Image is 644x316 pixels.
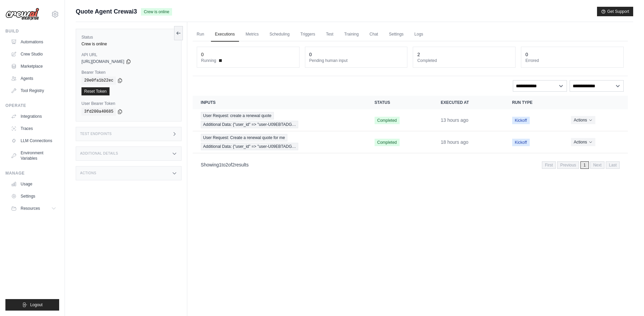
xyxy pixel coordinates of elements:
div: 0 [309,51,312,58]
a: Environment Variables [8,148,59,164]
nav: Pagination [542,161,620,169]
a: Test [322,27,337,42]
a: Crew Studio [8,49,59,60]
a: Executions [211,27,239,42]
th: Executed at [433,96,504,109]
a: Metrics [242,27,263,42]
a: Agents [8,73,59,84]
span: Kickoff [512,139,530,146]
span: Running [201,58,216,63]
span: Additional Data: {"user_id" => "user-U09EBTADG… [201,143,299,150]
dt: Pending human input [309,58,403,63]
a: Settings [8,191,59,202]
button: Actions for execution [571,138,595,146]
div: 0 [201,51,204,58]
time: September 15, 2025 at 20:13 PDT [441,117,469,123]
div: Crew is online [81,41,176,47]
dt: Completed [417,58,511,63]
a: Reset Token [81,87,110,95]
th: Inputs [193,96,366,109]
section: Crew executions table [193,96,628,173]
a: Scheduling [265,27,293,42]
code: 20e0fa1b22ec [81,76,116,85]
label: User Bearer Token [81,101,176,106]
span: Last [606,161,620,169]
a: Integrations [8,111,59,122]
span: Quote Agent Crewai3 [76,7,137,16]
a: Usage [8,179,59,189]
span: Kickoff [512,117,530,124]
button: Actions for execution [571,116,595,124]
dt: Errored [525,58,619,63]
span: Additional Data: {"user_id" => "user-U09EBTADG… [201,121,299,128]
span: 1 [580,161,589,169]
span: First [542,161,556,169]
div: Operate [5,103,59,108]
span: [URL][DOMAIN_NAME] [81,59,124,64]
h3: Additional Details [80,152,118,156]
span: Completed [375,139,400,146]
span: Completed [375,117,400,124]
a: Chat [365,27,382,42]
div: Manage [5,171,59,176]
button: Logout [5,299,59,311]
code: 3fd200a40685 [81,108,116,116]
span: 2 [232,162,235,167]
button: Resources [8,203,59,214]
time: September 15, 2025 at 15:06 PDT [441,139,469,145]
p: Showing to of results [201,161,249,168]
iframe: Chat Widget [610,284,644,316]
label: Status [81,35,176,40]
span: Previous [557,161,579,169]
a: Triggers [296,27,319,42]
a: Tool Registry [8,85,59,96]
a: Settings [385,27,407,42]
span: 1 [219,162,222,167]
a: Logs [410,27,427,42]
span: Resources [21,206,40,211]
label: API URL [81,52,176,58]
div: Build [5,28,59,34]
a: Training [340,27,363,42]
a: Run [193,27,208,42]
div: 2 [417,51,420,58]
th: Run Type [504,96,563,109]
span: Next [590,161,605,169]
span: User Request: create a renewal quote [201,112,274,119]
span: Logout [30,302,43,308]
nav: Pagination [193,156,628,173]
th: Status [366,96,433,109]
h3: Test Endpoints [80,132,112,136]
span: User Request: Create a renewal quote for me [201,134,287,141]
a: Traces [8,123,59,134]
a: LLM Connections [8,135,59,146]
a: Automations [8,37,59,47]
span: 2 [225,162,228,167]
a: Marketplace [8,61,59,72]
label: Bearer Token [81,70,176,75]
button: Get Support [597,7,633,16]
a: View execution details for User Request [201,112,358,128]
a: View execution details for User Request [201,134,358,150]
img: Logo [5,8,39,21]
h3: Actions [80,171,96,175]
span: Crew is online [141,8,172,16]
div: 0 [525,51,528,58]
